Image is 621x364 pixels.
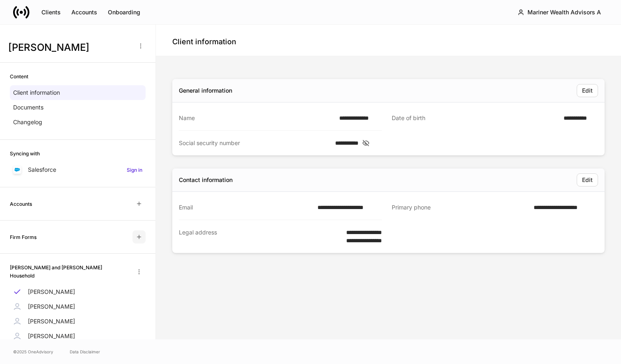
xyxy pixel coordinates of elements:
button: Clients [36,6,66,19]
p: Documents [13,103,43,111]
button: Accounts [66,6,103,19]
div: Clients [41,8,61,16]
p: Salesforce [28,166,56,174]
h6: Firm Forms [10,233,37,241]
div: Mariner Wealth Advisors A [527,8,601,16]
p: [PERSON_NAME] [28,303,75,311]
div: Email [179,203,313,212]
div: Edit [582,86,593,95]
button: Edit [577,173,598,187]
a: Client information [10,85,146,100]
h4: Client information [172,37,236,47]
button: Onboarding [103,6,146,19]
a: Documents [10,100,146,115]
h3: [PERSON_NAME] [8,41,131,54]
button: Mariner Wealth Advisors A [511,5,608,20]
a: [PERSON_NAME] [10,299,146,314]
div: Accounts [71,8,97,16]
h6: Sign in [127,166,142,174]
button: Edit [577,84,598,97]
a: Changelog [10,115,146,130]
h6: [PERSON_NAME] and [PERSON_NAME] Household [10,264,126,279]
h6: Syncing with [10,150,40,157]
div: Social security number [179,139,330,147]
a: Data Disclaimer [70,348,100,355]
p: Changelog [13,118,42,126]
p: [PERSON_NAME] [28,332,75,340]
a: [PERSON_NAME] [10,284,146,299]
p: [PERSON_NAME] [28,288,75,296]
div: General information [179,86,232,95]
p: [PERSON_NAME] [28,317,75,325]
p: Client information [13,89,60,97]
div: Onboarding [108,8,140,16]
h6: Content [10,73,28,80]
h6: Accounts [10,200,32,208]
div: Name [179,114,334,122]
div: Edit [582,176,593,184]
a: [PERSON_NAME] [10,329,146,344]
div: Contact information [179,176,233,184]
span: © 2025 OneAdvisory [13,348,53,355]
div: Legal address [179,228,326,245]
a: [PERSON_NAME] [10,314,146,329]
div: Date of birth [392,114,559,123]
a: SalesforceSign in [10,162,146,177]
div: Primary phone [392,203,529,212]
